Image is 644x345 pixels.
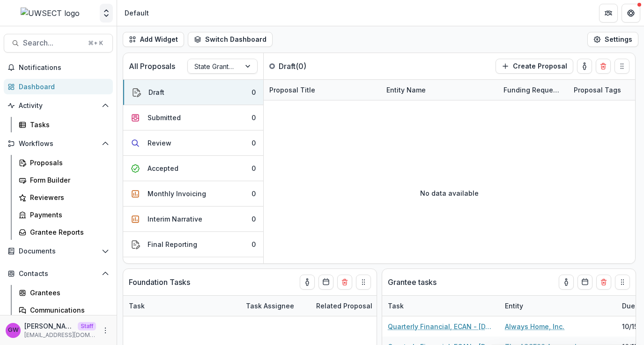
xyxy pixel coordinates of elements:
[30,305,105,315] div: Communications
[252,163,256,173] div: 0
[356,275,371,290] button: Drag
[125,8,149,18] div: Default
[15,224,113,240] a: Grantee Reports
[123,181,263,207] button: Monthly Invoicing0
[4,266,113,281] button: Open Contacts
[15,190,113,205] a: Reviewers
[388,276,437,288] p: Grantee tasks
[337,275,352,290] button: Delete card
[78,322,96,330] p: Staff
[499,296,616,316] div: Entity
[252,189,256,199] div: 0
[123,105,263,130] button: Submitted0
[505,322,564,331] a: Always Home, Inc.
[264,85,321,95] div: Proposal Title
[123,296,240,316] div: Task
[19,64,109,72] span: Notifications
[577,59,592,74] button: toggle-assigned-to-me
[8,327,19,333] div: Grace W
[30,175,105,185] div: Form Builder
[381,85,431,95] div: Entity Name
[4,79,113,94] a: Dashboard
[252,214,256,224] div: 0
[496,59,573,74] button: Create Proposal
[4,60,113,75] button: Notifications
[279,61,349,72] p: Draft ( 0 )
[252,87,256,97] div: 0
[123,156,263,181] button: Accepted0
[559,275,574,290] button: toggle-assigned-to-me
[148,189,206,199] div: Monthly Invoicing
[129,276,190,288] p: Foundation Tasks
[30,158,105,168] div: Proposals
[148,113,181,123] div: Submitted
[252,138,256,148] div: 0
[121,6,153,20] nav: breadcrumb
[498,80,568,100] div: Funding Requested
[123,32,184,47] button: Add Widget
[30,210,105,220] div: Payments
[499,301,529,311] div: Entity
[252,113,256,123] div: 0
[30,120,105,130] div: Tasks
[123,130,263,156] button: Review0
[148,239,197,249] div: Final Reporting
[4,34,113,53] button: Search...
[15,117,113,132] a: Tasks
[382,301,409,311] div: Task
[382,296,499,316] div: Task
[264,80,381,100] div: Proposal Title
[300,275,315,290] button: toggle-assigned-to-me
[100,325,111,336] button: More
[86,38,105,48] div: ⌘ + K
[129,61,175,72] p: All Proposals
[381,80,498,100] div: Entity Name
[599,4,618,23] button: Partners
[252,239,256,249] div: 0
[4,98,113,113] button: Open Activity
[100,4,113,23] button: Open entity switcher
[311,301,378,311] div: Related Proposal
[420,188,479,198] p: No data available
[21,8,80,19] img: UWSECT logo
[4,244,113,259] button: Open Documents
[596,275,611,290] button: Delete card
[311,296,428,316] div: Related Proposal
[30,288,105,298] div: Grantees
[577,275,592,290] button: Calendar
[240,301,300,311] div: Task Assignee
[24,331,96,339] p: [EMAIL_ADDRESS][DOMAIN_NAME]
[19,102,98,110] span: Activity
[15,207,113,222] a: Payments
[19,140,98,148] span: Workflows
[19,270,98,278] span: Contacts
[188,32,273,47] button: Switch Dashboard
[19,247,98,255] span: Documents
[240,296,311,316] div: Task Assignee
[622,4,640,23] button: Get Help
[123,301,150,311] div: Task
[614,59,629,74] button: Drag
[15,302,113,318] a: Communications
[596,59,611,74] button: Delete card
[15,285,113,300] a: Grantees
[587,32,638,47] button: Settings
[15,172,113,188] a: Form Builder
[615,275,630,290] button: Drag
[30,192,105,202] div: Reviewers
[148,214,202,224] div: Interim Narrative
[15,155,113,170] a: Proposals
[23,38,82,47] span: Search...
[24,321,74,331] p: [PERSON_NAME]
[123,232,263,257] button: Final Reporting0
[568,85,627,95] div: Proposal Tags
[148,138,171,148] div: Review
[318,275,333,290] button: Calendar
[4,136,113,151] button: Open Workflows
[388,322,494,331] a: Quarterly Financial, ECAN - [DATE]-[DATE]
